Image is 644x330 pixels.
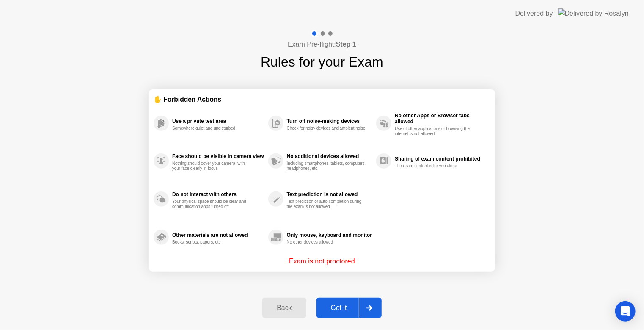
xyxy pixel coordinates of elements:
div: Only mouse, keyboard and monitor [287,232,372,238]
h4: Exam Pre-flight: [288,39,356,50]
div: Face should be visible in camera view [172,153,264,159]
div: Text prediction is not allowed [287,191,372,197]
div: ✋ Forbidden Actions [154,94,490,104]
div: Somewhere quiet and undisturbed [172,126,252,131]
div: Books, scripts, papers, etc [172,240,252,245]
div: Including smartphones, tablets, computers, headphones, etc. [287,161,367,171]
div: Use a private test area [172,118,264,124]
div: No additional devices allowed [287,153,372,159]
div: No other devices allowed [287,240,367,245]
div: The exam content is for you alone [395,164,475,169]
div: Turn off noise-making devices [287,118,372,124]
div: Nothing should cover your camera, with your face clearly in focus [172,161,252,171]
div: Delivered by [515,8,553,19]
button: Back [262,298,306,318]
p: Exam is not proctored [289,256,355,266]
div: Open Intercom Messenger [615,301,636,322]
div: Your physical space should be clear and communication apps turned off [172,199,252,209]
div: Sharing of exam content prohibited [395,156,486,162]
div: No other Apps or Browser tabs allowed [395,113,486,125]
div: Back [265,304,303,312]
button: Got it [316,298,382,318]
div: Do not interact with others [172,191,264,197]
div: Check for noisy devices and ambient noise [287,126,367,131]
div: Other materials are not allowed [172,232,264,238]
div: Use of other applications or browsing the internet is not allowed [395,126,475,136]
div: Text prediction or auto-completion during the exam is not allowed [287,199,367,209]
h1: Rules for your Exam [261,52,383,72]
b: Step 1 [336,41,356,48]
img: Delivered by Rosalyn [558,8,629,18]
div: Got it [319,304,359,312]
